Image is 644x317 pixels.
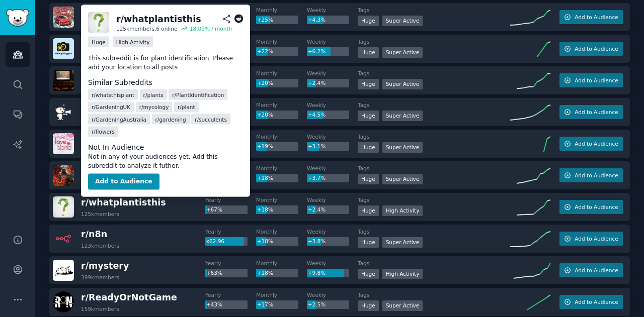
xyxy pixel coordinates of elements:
span: +3.7% [308,175,326,181]
img: ReadyOrNotGame [53,291,74,312]
span: +4.3% [308,17,326,23]
dt: Similar Subreddits [88,77,243,87]
span: +43% [206,301,222,307]
span: +20% [257,80,273,86]
dt: Weekly [307,260,358,267]
dt: Monthly [256,196,307,203]
span: +22% [257,48,273,54]
dt: Yearly [205,196,256,203]
div: Super Active [382,142,423,153]
dt: Not In Audience [88,142,243,153]
dt: Monthly [256,101,307,109]
span: r/ GardeningUK [92,103,130,111]
dt: Weekly [307,165,358,172]
span: r/ plant [178,103,195,111]
dt: Tags [358,291,510,298]
img: freelance_forhire [53,101,74,123]
div: High Activity [382,205,423,216]
dt: Tags [358,133,510,140]
dt: Tags [358,260,510,267]
img: PinoyVloggers [53,38,74,59]
span: r/ succulents [195,116,227,123]
div: Huge [358,174,379,184]
div: High Activity [382,269,423,279]
dt: Yearly [205,291,256,298]
dt: Yearly [205,228,256,235]
dt: Tags [358,7,510,14]
span: Add to Audience [575,203,618,210]
span: Add to Audience [575,109,618,116]
span: +18% [257,238,273,244]
span: +18% [257,270,273,276]
dt: Weekly [307,228,358,235]
div: Huge [358,205,379,216]
span: r/ PlantIdentification [172,91,224,98]
img: whatplantisthis [53,196,74,218]
div: Huge [358,300,379,311]
img: Cinema [53,70,74,91]
span: +2.4% [308,206,326,213]
div: Huge [358,237,379,248]
div: 18.09 % / month [190,25,232,32]
div: Huge [358,47,379,58]
button: Add to Audience [559,200,623,214]
span: Add to Audience [575,77,618,84]
dt: Weekly [307,38,358,45]
span: +9.8% [308,270,326,276]
span: +67% [206,206,222,213]
div: Huge [358,269,379,279]
dt: Tags [358,70,510,77]
p: This subreddit is for plant identification. Please add your location to all posts [88,54,243,72]
span: Add to Audience [575,14,618,21]
div: Huge [358,111,379,121]
span: +20% [257,112,273,118]
div: Super Active [382,111,423,121]
button: Add to Audience [559,10,623,24]
span: +18% [257,175,273,181]
span: +3.8% [308,238,326,244]
dt: Weekly [307,196,358,203]
dt: Tags [358,38,510,45]
button: Add to Audience [559,295,623,309]
div: 125k members, 6 online [116,25,177,32]
dt: Monthly [256,228,307,235]
dt: Weekly [307,70,358,77]
dt: Monthly [256,291,307,298]
div: High Activity [113,37,153,47]
dt: Yearly [205,260,256,267]
div: 125k members [81,210,119,218]
span: +3.1% [308,143,326,149]
img: mystery [53,260,74,281]
span: r/ ReadyOrNotGame [81,292,177,302]
img: whatplantisthis [88,12,109,33]
span: r/ whatsthisplant [92,91,134,98]
div: 159k members [81,305,119,312]
dt: Weekly [307,291,358,298]
div: Huge [358,142,379,153]
span: r/ flowers [92,128,115,135]
span: r/ mystery [81,261,129,271]
dt: Monthly [256,38,307,45]
span: +25% [257,17,273,23]
dt: Monthly [256,260,307,267]
span: +4.5% [308,112,326,118]
dt: Monthly [256,133,307,140]
dt: Monthly [256,7,307,14]
img: doordash [53,7,74,28]
dt: Weekly [307,133,358,140]
span: Add to Audience [575,172,618,179]
span: +2.5% [308,301,326,307]
img: GummySearch logo [6,9,29,27]
div: Huge [88,37,109,47]
span: Add to Audience [575,267,618,274]
div: 123k members [81,242,119,249]
span: Add to Audience [575,45,618,52]
span: r/ gardening [155,116,186,123]
div: Super Active [382,300,423,311]
dt: Monthly [256,165,307,172]
span: Add to Audience [575,235,618,242]
span: r/ whatplantisthis [81,197,166,207]
span: x62.96 [206,238,224,244]
span: Add to Audience [575,140,618,147]
span: r/ plants [143,91,164,98]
